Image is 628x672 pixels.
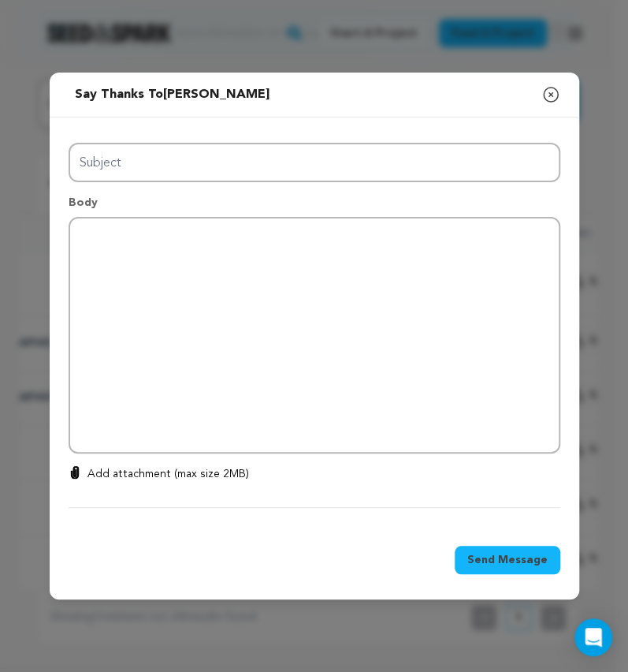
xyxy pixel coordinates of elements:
[75,85,269,104] div: Say thanks to
[467,552,548,568] span: Send Message
[574,618,612,656] div: Open Intercom Messenger
[69,143,560,183] input: Subject
[455,546,560,574] button: Send Message
[163,88,269,101] span: [PERSON_NAME]
[87,466,249,482] p: Add attachment (max size 2MB)
[69,195,560,217] p: Body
